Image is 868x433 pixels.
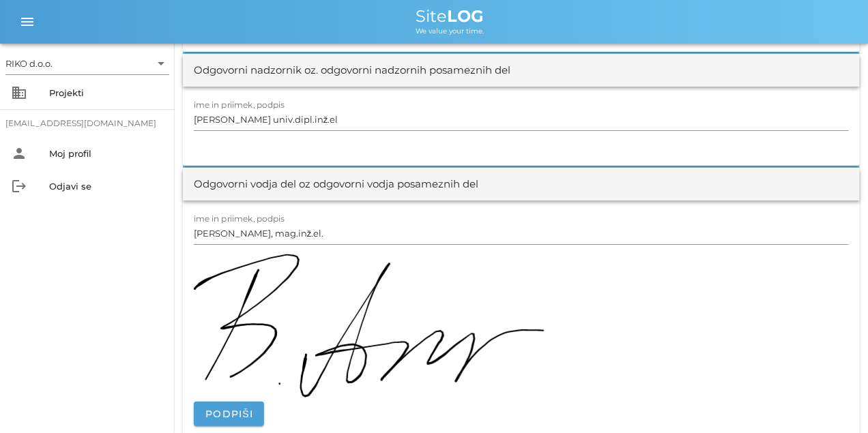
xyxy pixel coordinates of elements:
[194,100,285,110] label: ime in priimek, podpis
[19,14,35,30] i: menu
[153,55,169,72] i: arrow_drop_down
[49,181,164,192] div: Odjavi se
[194,254,545,398] img: cNQp+QXQ5l0AAAAASUVORK5CYII=
[11,178,27,194] i: logout
[447,6,484,26] b: LOG
[800,368,868,433] iframe: Chat Widget
[194,63,510,78] div: Odgovorni nadzornik oz. odgovorni nadzornih posameznih del
[416,6,484,26] span: Site
[800,368,868,433] div: Pripomoček za klepet
[194,214,285,224] label: ime in priimek, podpis
[11,145,27,162] i: person
[5,57,53,70] div: RIKO d.o.o.
[5,53,169,74] div: RIKO d.o.o.
[205,408,253,420] span: Podpiši
[49,87,164,98] div: Projekti
[194,177,478,192] div: Odgovorni vodja del oz odgovorni vodja posameznih del
[11,85,27,101] i: business
[194,402,264,426] button: Podpiši
[49,148,164,159] div: Moj profil
[416,27,484,35] span: We value your time.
